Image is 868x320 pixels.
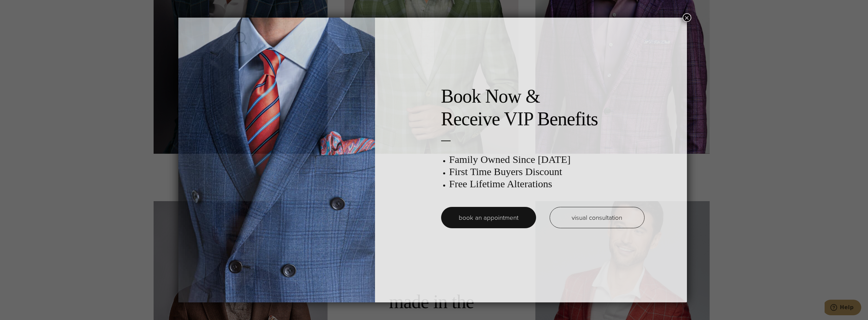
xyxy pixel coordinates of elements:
h3: Family Owned Since [DATE] [449,153,645,166]
button: Close [683,13,691,22]
a: visual consultation [550,207,645,228]
h3: Free Lifetime Alterations [449,178,645,190]
a: book an appointment [441,207,536,228]
h3: First Time Buyers Discount [449,166,645,178]
span: Help [15,5,29,11]
h2: Book Now & Receive VIP Benefits [441,85,645,130]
